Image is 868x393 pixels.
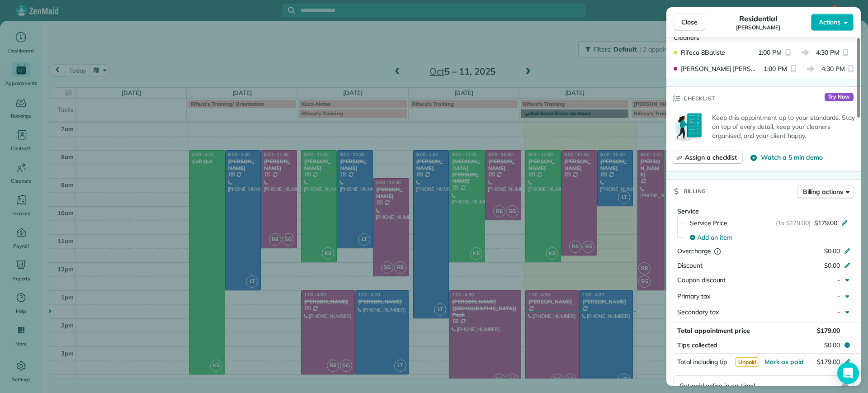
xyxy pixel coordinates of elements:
[677,341,717,350] span: Tips collected
[837,292,840,300] span: -
[684,230,854,245] button: Add an item
[825,93,854,102] span: Try Now
[697,233,732,242] span: Add an item
[684,216,854,230] button: Service Price(1x $179.00)$179.00
[824,341,840,350] span: $0.00
[712,113,855,140] p: Keep this appointment up to your standards. Stay on top of every detail, keep your cleaners organ...
[736,24,780,31] span: [PERSON_NAME]
[674,33,699,42] span: Cleaners
[681,18,698,27] span: Close
[819,18,840,27] span: Actions
[776,218,811,227] span: (1x $179.00)
[684,187,706,196] span: Billing
[672,151,743,164] button: Assign a checklist
[758,48,782,57] span: 1:00 PM
[824,247,840,255] span: $0.00
[677,327,750,335] span: Total appointment price
[677,292,710,300] span: Primary tax
[735,357,759,367] span: Unpaid
[677,246,755,256] div: Overcharge
[837,308,840,316] span: -
[679,381,755,390] span: Get paid online in no-time!
[824,261,840,270] span: $0.00
[817,358,840,366] span: $179.00
[690,218,727,227] span: Service Price
[677,276,726,284] span: Coupon discount
[764,358,804,366] span: Mark as paid
[764,64,787,73] span: 1:00 PM
[681,64,760,73] span: [PERSON_NAME] [PERSON_NAME]
[681,48,725,57] span: Rifeca 8Batiste
[674,14,705,31] button: Close
[677,207,699,215] span: Service
[739,13,778,24] span: Residential
[821,64,845,73] span: 4:30 PM
[764,357,804,366] button: Mark as paid
[674,339,854,351] button: Tips collected$0.00
[750,153,822,162] button: Watch a 5 min demo
[803,187,843,196] span: Billing actions
[817,327,840,335] span: $179.00
[677,261,703,270] span: Discount
[677,358,727,366] span: Total including tip
[677,308,719,316] span: Secondary tax
[814,218,837,227] span: $179.00
[761,153,822,162] span: Watch a 5 min demo
[837,362,859,384] div: Open Intercom Messenger
[837,276,840,284] span: -
[685,153,737,162] span: Assign a checklist
[684,94,715,103] span: Checklist
[816,48,840,57] span: 4:30 PM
